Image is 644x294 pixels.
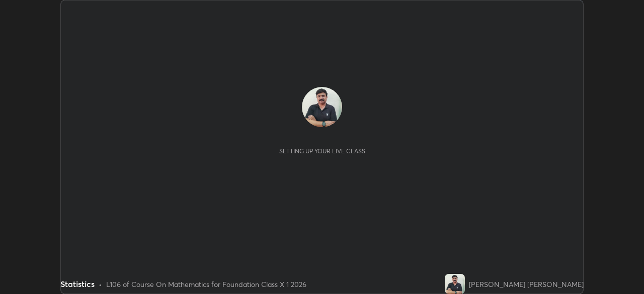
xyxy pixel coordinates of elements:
[99,279,102,289] div: •
[106,279,306,289] div: L106 of Course On Mathematics for Foundation Class X 1 2026
[445,274,465,294] img: 3f6f0e4d6c5b4ce592106cb56bccfedf.jpg
[302,87,342,127] img: 3f6f0e4d6c5b4ce592106cb56bccfedf.jpg
[60,278,95,290] div: Statistics
[469,279,584,289] div: [PERSON_NAME] [PERSON_NAME]
[279,147,365,155] div: Setting up your live class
